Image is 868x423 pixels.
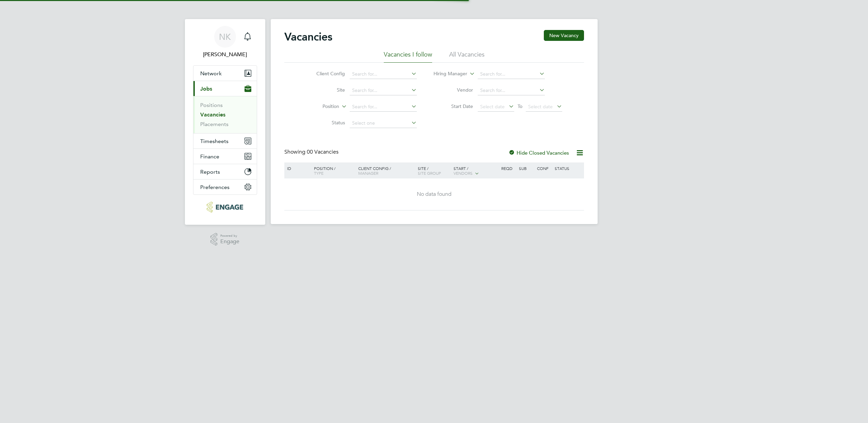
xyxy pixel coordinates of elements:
[193,66,257,81] button: Network
[478,86,545,95] input: Search for...
[508,150,569,156] label: Hide Closed Vacancies
[284,30,332,44] h2: Vacancies
[434,87,473,93] label: Vendor
[193,164,257,179] button: Reports
[306,120,345,126] label: Status
[193,202,257,213] a: Go to home page
[517,162,535,174] div: Sub
[350,102,417,112] input: Search for...
[220,233,239,239] span: Powered by
[350,119,417,128] input: Select one
[193,26,257,59] a: NK[PERSON_NAME]
[350,69,417,79] input: Search for...
[434,103,473,109] label: Start Date
[500,162,517,174] div: Reqd
[210,233,239,246] a: Powered byEngage
[285,162,309,174] div: ID
[309,162,357,179] div: Position /
[478,69,545,79] input: Search for...
[193,96,257,133] div: Jobs
[193,149,257,164] button: Finance
[428,70,467,77] label: Hiring Manager
[193,179,257,194] button: Preferences
[219,32,231,41] span: NK
[306,70,345,77] label: Client Config
[200,184,230,190] span: Preferences
[528,104,553,110] span: Select date
[200,102,223,108] a: Positions
[358,170,378,176] span: Manager
[207,202,243,213] img: konnectrecruit-logo-retina.png
[300,103,339,110] label: Position
[454,170,473,176] span: Vendors
[314,170,323,176] span: Type
[285,191,583,198] div: No data found
[384,50,432,63] li: Vacancies I follow
[357,162,416,179] div: Client Config /
[200,138,228,144] span: Timesheets
[220,239,239,245] span: Engage
[416,162,452,179] div: Site /
[516,102,524,111] span: To
[200,153,219,160] span: Finance
[544,30,584,41] button: New Vacancy
[185,19,265,225] nav: Main navigation
[193,134,257,148] button: Timesheets
[418,170,441,176] span: Site Group
[306,87,345,93] label: Site
[200,85,212,92] span: Jobs
[193,50,257,59] span: Nicola Kelly
[350,86,417,95] input: Search for...
[200,121,228,127] a: Placements
[553,162,583,174] div: Status
[307,148,338,155] span: 00 Vacancies
[480,104,505,110] span: Select date
[200,111,225,118] a: Vacancies
[200,70,222,77] span: Network
[452,162,500,179] div: Start /
[200,169,220,175] span: Reports
[535,162,553,174] div: Conf
[449,50,485,63] li: All Vacancies
[193,81,257,96] button: Jobs
[284,148,340,156] div: Showing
